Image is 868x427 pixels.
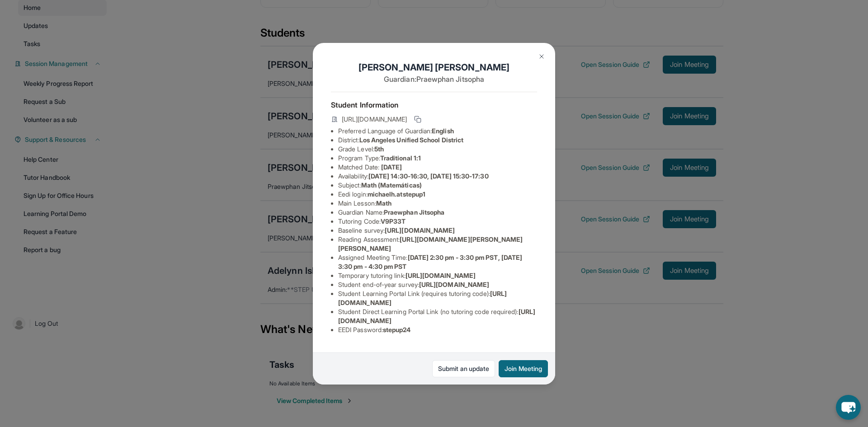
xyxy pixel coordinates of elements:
[338,217,537,226] li: Tutoring Code :
[331,99,537,110] h4: Student Information
[338,154,537,163] li: Program Type:
[338,271,537,280] li: Temporary tutoring link :
[374,145,384,153] span: 5th
[385,226,455,234] span: [URL][DOMAIN_NAME]
[836,395,861,420] button: chat-button
[338,226,537,235] li: Baseline survey :
[331,61,537,74] h1: [PERSON_NAME] [PERSON_NAME]
[359,136,463,144] span: Los Angeles Unified School District
[368,190,425,198] span: michaelh.atstepup1
[331,74,537,84] p: Guardian: Praewphan Jitsopha
[381,163,402,171] span: [DATE]
[338,199,537,208] li: Main Lesson :
[338,127,537,136] li: Preferred Language of Guardian:
[338,289,537,307] li: Student Learning Portal Link (requires tutoring code) :
[381,217,406,225] span: V9P33T
[383,326,411,333] span: stepup24
[338,181,537,190] li: Subject :
[338,325,537,334] li: EEDI Password :
[361,181,422,189] span: Math (Matemáticas)
[338,190,537,199] li: Eedi login :
[499,360,548,377] button: Join Meeting
[338,280,537,289] li: Student end-of-year survey :
[342,115,407,124] span: [URL][DOMAIN_NAME]
[432,360,495,377] a: Submit an update
[338,307,537,325] li: Student Direct Learning Portal Link (no tutoring code required) :
[380,154,421,162] span: Traditional 1:1
[406,272,476,279] span: [URL][DOMAIN_NAME]
[338,163,537,172] li: Matched Date:
[368,172,489,180] span: [DATE] 14:30-16:30, [DATE] 15:30-17:30
[338,145,537,154] li: Grade Level:
[338,136,537,145] li: District:
[412,114,423,125] button: Copy link
[384,208,444,216] span: Praewphan Jitsopha
[419,281,489,288] span: [URL][DOMAIN_NAME]
[338,172,537,181] li: Availability:
[338,235,523,252] span: [URL][DOMAIN_NAME][PERSON_NAME][PERSON_NAME]
[338,253,522,270] span: [DATE] 2:30 pm - 3:30 pm PST, [DATE] 3:30 pm - 4:30 pm PST
[432,127,454,135] span: English
[538,53,545,60] img: Close Icon
[338,253,537,271] li: Assigned Meeting Time :
[338,235,537,253] li: Reading Assessment :
[338,208,537,217] li: Guardian Name :
[376,199,392,207] span: Math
